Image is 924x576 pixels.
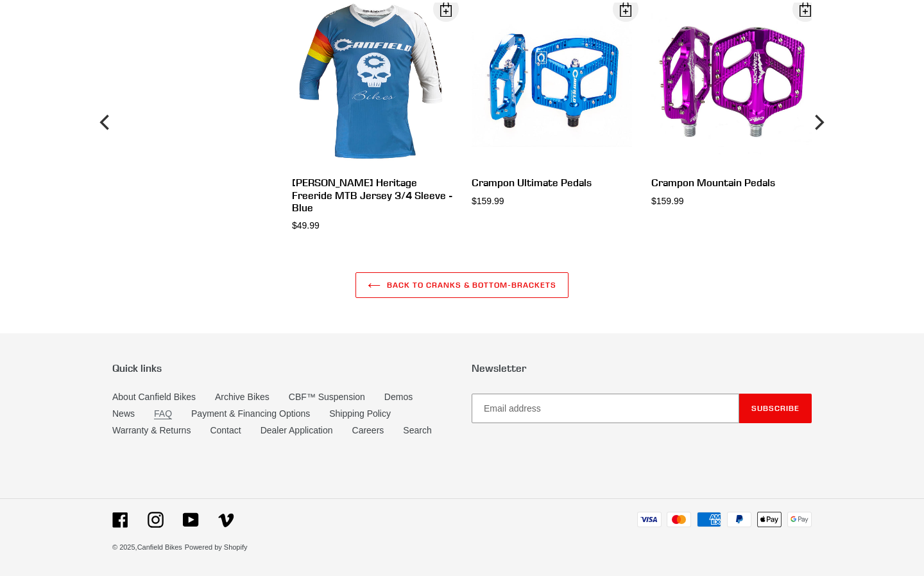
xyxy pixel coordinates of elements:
[112,425,191,435] a: Warranty & Returns
[215,392,269,402] a: Archive Bikes
[352,425,384,435] a: Careers
[289,392,365,402] a: CBF™ Suspension
[154,408,172,419] a: FAQ
[472,394,739,423] input: Email address
[185,543,248,551] a: Powered by Shopify
[210,425,241,435] a: Contact
[112,408,135,419] a: News
[384,392,413,402] a: Demos
[112,362,452,374] p: Quick links
[355,272,569,298] a: Back to CRANKS & BOTTOM-BRACKETS
[739,394,812,423] button: Subscribe
[191,408,310,419] a: Payment & Financing Options
[112,543,182,551] small: © 2025,
[93,3,119,241] button: Previous
[805,3,831,241] button: Next
[472,362,812,374] p: Newsletter
[329,408,391,419] a: Shipping Policy
[751,403,800,413] span: Subscribe
[137,543,182,551] a: Canfield Bikes
[112,392,196,402] a: About Canfield Bikes
[403,425,431,435] a: Search
[261,425,333,435] a: Dealer Application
